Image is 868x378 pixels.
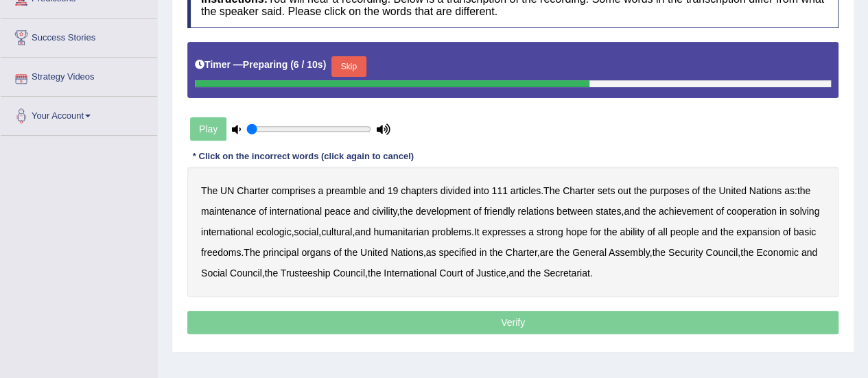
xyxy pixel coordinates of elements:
b: the [652,247,665,258]
b: International [384,268,436,279]
b: and [624,206,640,217]
b: 111 [491,185,507,196]
b: the [642,206,655,217]
b: the [399,206,412,217]
b: social [294,226,318,237]
b: United [360,247,388,258]
b: the [344,247,357,258]
b: out [618,185,631,196]
b: principal [263,247,298,258]
b: Charter [563,185,595,196]
b: ) [323,59,327,70]
b: preamble [326,185,366,196]
b: and [355,226,371,237]
b: are [539,247,553,258]
b: friendly [484,206,515,217]
b: the [633,185,646,196]
b: Preparing [243,59,288,70]
b: of [692,185,700,196]
b: into [473,185,489,196]
b: of [465,268,473,279]
b: Social [201,268,227,279]
b: international [201,226,253,237]
b: as [426,247,436,258]
b: Council [333,268,365,279]
b: ( [290,59,294,70]
b: development [416,206,471,217]
h5: Timer — [195,60,326,70]
b: solving [790,206,820,217]
b: of [716,206,724,217]
b: the [265,268,278,279]
b: of [473,206,482,217]
b: and [353,206,369,217]
b: a [318,185,323,196]
b: the [489,247,502,258]
b: General [572,247,607,258]
b: 6 / 10s [294,59,323,70]
b: chapters [401,185,438,196]
b: of [783,226,791,237]
b: and [508,268,524,279]
b: cooperation [727,206,777,217]
b: the [720,226,734,237]
b: organs [301,247,331,258]
b: Council [705,247,738,258]
b: all [658,226,668,237]
b: Security [668,247,703,258]
div: . : , , , , , . . , , , , , , , . [187,167,838,297]
b: of [333,247,342,258]
b: Secretariat [543,268,590,279]
b: states [596,206,621,217]
b: ability [620,226,644,237]
b: It [474,226,480,237]
b: comprises [272,185,316,196]
b: in [480,247,487,258]
b: sets [598,185,615,196]
b: ecologic [256,226,291,237]
b: the [368,268,381,279]
b: and [801,247,817,258]
b: the [604,226,617,237]
b: expansion [736,226,780,237]
b: Council [230,268,262,279]
b: hope [566,226,587,237]
b: humanitarian [373,226,429,237]
b: achievement [659,206,713,217]
a: Your Account [1,97,157,131]
b: between [556,206,593,217]
b: cultural [321,226,352,237]
b: expresses [482,226,526,237]
b: a [528,226,534,237]
b: freedoms [201,247,241,258]
b: The [201,185,218,196]
button: Skip [331,56,366,77]
b: and [701,226,717,237]
b: Economic [756,247,798,258]
b: Charter [506,247,537,258]
b: Charter [237,185,269,196]
b: basic [793,226,816,237]
b: the [528,268,541,279]
b: Court [439,268,462,279]
b: civility [372,206,397,217]
b: strong [537,226,563,237]
b: the [797,185,810,196]
b: maintenance [201,206,256,217]
b: of [647,226,655,237]
b: divided [441,185,471,196]
b: UN [220,185,234,196]
a: Strategy Videos [1,58,157,92]
b: the [703,185,716,196]
b: the [740,247,753,258]
b: the [556,247,570,258]
b: Justice [476,268,506,279]
b: and [368,185,384,196]
b: 19 [388,185,399,196]
b: relations [517,206,554,217]
b: problems [432,226,471,237]
b: in [779,206,787,217]
b: peace [325,206,351,217]
b: people [670,226,699,237]
b: for [590,226,601,237]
